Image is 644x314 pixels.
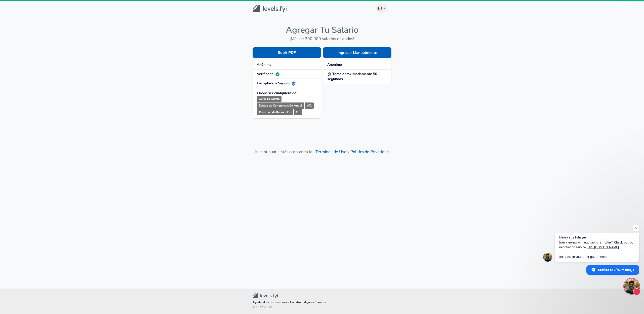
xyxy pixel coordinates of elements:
img: Comunidad Levels.fyi [253,293,278,298]
img: Levels.fyi [253,5,287,12]
strong: Puede ser cualquiera de: [257,91,297,95]
strong: Verificado [257,72,279,76]
small: W2 [305,102,314,109]
span: Ayudando a las Personas a Construir Mejores Carreras [253,300,391,305]
span: Mensaje de [559,236,574,239]
a: Términos de Uso [315,149,346,155]
small: Etc [294,109,302,116]
div: Chat abierto [624,279,639,294]
strong: Anónimo [257,62,271,67]
h4: Agregar Tu Salario [253,25,391,35]
small: Carta de Oferta [257,96,281,102]
strong: Toma aproximadamente 50 segundos [327,72,377,81]
button: Subir PDF [253,47,321,58]
span: Interviewing or negotiating an offer? Check out our negotiation service: Increase in your offer g... [559,240,635,259]
strong: Anónimo [327,62,342,67]
button: Ingresar Manualmente [323,47,391,58]
span: Zuhayeer [575,236,588,239]
img: Spanish (Mexico) [378,6,382,10]
h6: ¡Más de 300,000 salarios enviados! [253,35,391,42]
span: 1 [633,288,640,295]
a: Política de Privacidad [350,149,389,155]
button: Spanish (Mexico) [376,4,388,13]
strong: Encriptado y Seguro [257,81,296,86]
small: Estado de Compensación Anual [257,102,304,109]
span: © 2017 - 2025 [253,305,391,310]
span: Escribe aquí tu mensaje [598,265,634,274]
small: Resumen de Promoción [257,109,293,116]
